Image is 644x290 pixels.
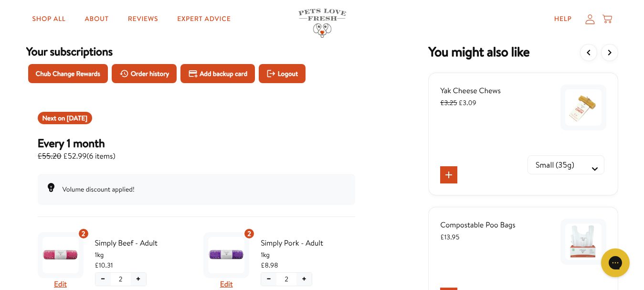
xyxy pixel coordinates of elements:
s: £3.25 [440,98,457,107]
span: Yak Cheese Chews [440,86,501,96]
span: Next on [42,113,87,123]
a: Reviews [120,10,166,29]
button: Chub Change Rewards [28,64,108,83]
img: Simply Pork - Adult [208,237,244,273]
button: Add backup card [180,64,255,83]
button: Increase quantity [296,273,312,286]
button: Increase quantity [131,273,146,286]
s: £55.20 [38,151,62,161]
button: View previous items [580,44,597,61]
span: £13.95 [440,232,459,242]
button: Order history [112,64,177,83]
iframe: Gorgias live chat messenger [596,245,634,280]
span: 1kg [261,249,355,260]
span: Volume discount applied! [63,184,135,194]
span: Logout [278,68,298,79]
span: Order history [131,68,169,79]
img: Compostable Poo Bags [565,224,602,260]
span: £3.09 [440,98,476,107]
span: 2 [82,228,85,239]
span: Add backup card [200,68,247,79]
button: Decrease quantity [261,273,276,286]
button: View more items [601,44,618,61]
img: Pets Love Fresh [298,9,346,38]
h3: Your subscriptions [26,44,367,58]
div: 2 units of item: Simply Pork - Adult [243,228,255,239]
span: 2 [247,228,251,239]
span: Compostable Poo Bags [440,220,516,230]
span: Simply Pork - Adult [261,237,355,249]
div: Subscription for 6 items with cost £52.99. Renews Every 1 month [38,136,355,162]
div: 2 units of item: Simply Beef - Adult [78,228,89,239]
span: 1kg [95,249,190,260]
h2: You might also want to add a one time order to your subscription. [428,44,529,61]
a: Shop All [24,10,73,29]
span: £52.99 ( 6 items ) [38,150,116,162]
span: 2 [285,274,288,284]
button: Decrease quantity [95,273,111,286]
div: Shipment 2025-08-09T23:00:00+00:00 [38,112,92,124]
span: 2 [119,274,123,284]
span: Chub Change Rewards [36,68,100,79]
button: Logout [259,64,306,83]
img: Yak Cheese Chews [565,89,602,126]
span: Simply Beef - Adult [95,237,190,249]
a: Help [547,10,580,29]
img: Simply Beef - Adult [42,237,79,273]
a: About [77,10,116,29]
a: Expert Advice [169,10,238,29]
span: £10.31 [95,260,113,270]
span: Aug 10, 2025 (Europe/London) [67,113,87,123]
span: £8.98 [261,260,278,270]
h3: Every 1 month [38,136,116,150]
